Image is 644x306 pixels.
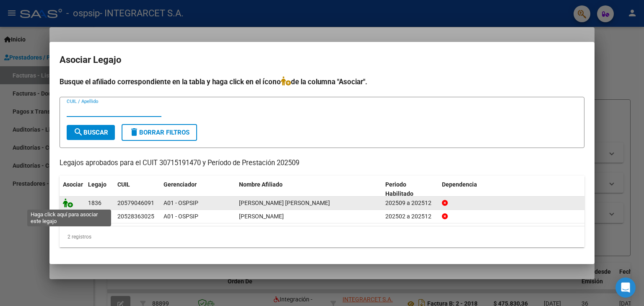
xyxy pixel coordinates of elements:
datatable-header-cell: Periodo Habilitado [382,176,439,203]
div: 202509 a 202512 [385,198,435,208]
span: Asociar [63,181,83,188]
span: 2035 [88,213,101,220]
h4: Busque el afiliado correspondiente en la tabla y haga click en el ícono de la columna "Asociar". [60,76,584,87]
mat-icon: search [73,127,83,137]
button: Borrar Filtros [122,124,197,141]
button: Buscar [67,125,115,140]
span: SANCHEZ SANCHEZ BAUTISTA LEON [239,213,284,220]
datatable-header-cell: Asociar [60,176,85,203]
span: Legajo [88,181,106,188]
mat-icon: delete [129,127,139,137]
div: 202502 a 202512 [385,212,435,221]
datatable-header-cell: Gerenciador [160,176,236,203]
datatable-header-cell: CUIL [114,176,160,203]
span: Periodo Habilitado [385,181,413,197]
span: CUIL [117,181,130,188]
datatable-header-cell: Nombre Afiliado [236,176,382,203]
span: Borrar Filtros [129,129,190,136]
span: A01 - OSPSIP [164,200,198,206]
span: Gerenciador [164,181,197,188]
datatable-header-cell: Dependencia [439,176,585,203]
h2: Asociar Legajo [60,52,584,68]
div: 2 registros [60,226,584,247]
span: BURGOS GIAN GABRIEL [239,200,330,206]
p: Legajos aprobados para el CUIT 30715191470 y Período de Prestación 202509 [60,158,584,169]
span: Nombre Afiliado [239,181,283,188]
span: 1836 [88,200,101,206]
span: Dependencia [442,181,477,188]
div: 20528363025 [117,212,154,221]
datatable-header-cell: Legajo [85,176,114,203]
span: Buscar [73,129,108,136]
div: Open Intercom Messenger [615,277,636,298]
span: A01 - OSPSIP [164,213,198,220]
div: 20579046091 [117,198,154,208]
